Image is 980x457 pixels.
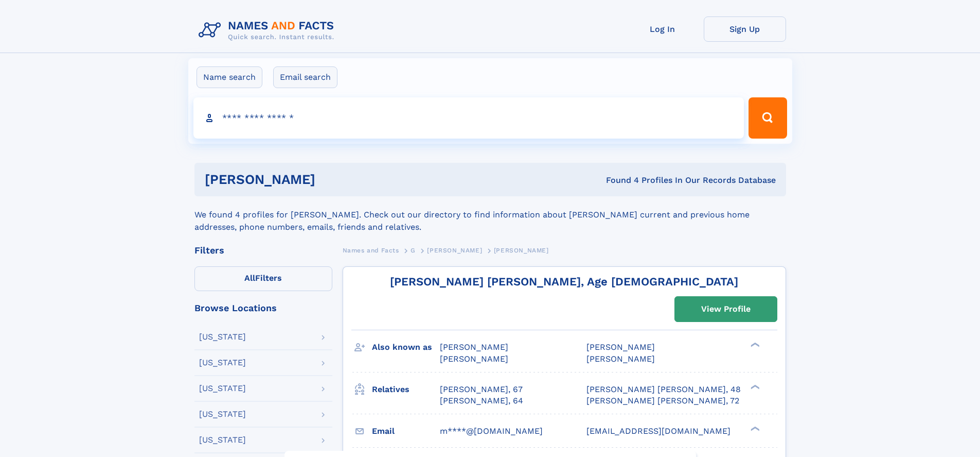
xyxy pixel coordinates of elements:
[194,246,332,255] div: Filters
[194,196,786,233] div: We found 4 profiles for [PERSON_NAME]. Check out our directory to find information about [PERSON_...
[199,384,246,393] div: [US_STATE]
[343,244,399,257] a: Names and Facts
[199,333,246,341] div: [US_STATE]
[194,266,332,291] label: Filters
[244,273,255,283] span: All
[411,244,416,257] a: G
[675,297,777,321] a: View Profile
[440,395,523,407] a: [PERSON_NAME], 64
[586,384,741,395] a: [PERSON_NAME] [PERSON_NAME], 48
[749,97,787,139] button: Search Button
[193,97,744,139] input: search input
[427,247,482,254] span: [PERSON_NAME]
[372,381,440,398] h3: Relatives
[748,342,760,348] div: ❯
[586,342,655,352] span: [PERSON_NAME]
[621,16,704,42] a: Log In
[701,297,751,321] div: View Profile
[748,425,760,432] div: ❯
[704,16,786,42] a: Sign Up
[390,275,738,288] a: [PERSON_NAME] [PERSON_NAME], Age [DEMOGRAPHIC_DATA]
[748,383,760,390] div: ❯
[440,342,508,352] span: [PERSON_NAME]
[586,426,730,436] span: [EMAIL_ADDRESS][DOMAIN_NAME]
[427,244,482,257] a: [PERSON_NAME]
[586,354,655,364] span: [PERSON_NAME]
[440,354,508,364] span: [PERSON_NAME]
[494,247,549,254] span: [PERSON_NAME]
[199,359,246,367] div: [US_STATE]
[440,384,523,395] a: [PERSON_NAME], 67
[586,395,739,407] a: [PERSON_NAME] [PERSON_NAME], 72
[194,16,343,44] img: Logo Names and Facts
[411,247,416,254] span: G
[194,303,332,313] div: Browse Locations
[199,436,246,444] div: [US_STATE]
[273,66,337,88] label: Email search
[372,422,440,440] h3: Email
[199,410,246,418] div: [US_STATE]
[372,338,440,356] h3: Also known as
[460,175,776,186] div: Found 4 Profiles In Our Records Database
[205,173,461,186] h1: [PERSON_NAME]
[197,66,262,88] label: Name search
